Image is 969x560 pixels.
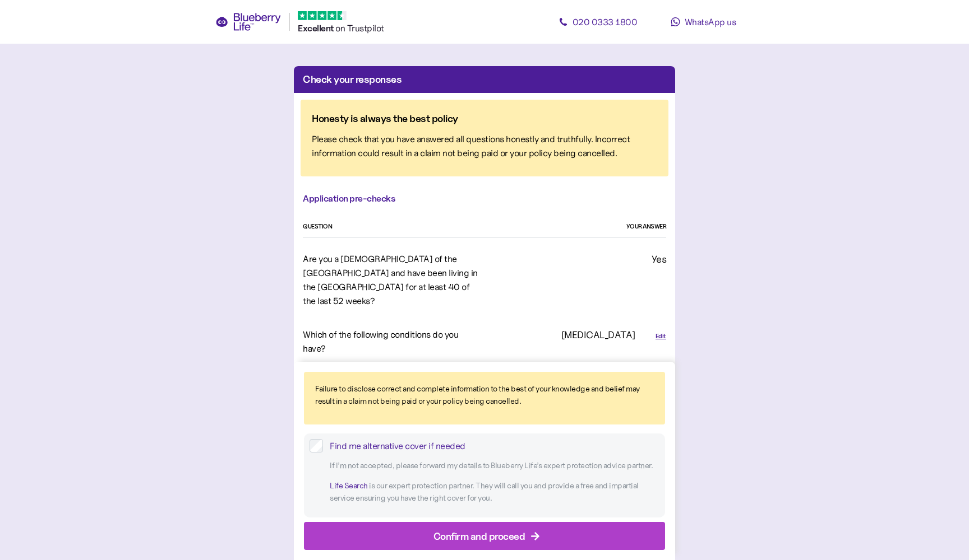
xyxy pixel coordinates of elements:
[547,11,648,33] a: 020 0333 1800
[315,383,654,407] div: Failure to disclose correct and complete information to the best of your knowledge and belief may...
[312,132,657,160] div: Please check that you have answered all questions honestly and truthfully. Incorrect information ...
[656,332,666,341] button: Edit
[433,528,525,543] div: Confirm and proceed
[685,16,736,27] span: WhatsApp us
[303,72,666,87] div: Check your responses
[330,480,368,491] a: Life Search
[303,252,480,307] div: Are you a [DEMOGRAPHIC_DATA] of the [GEOGRAPHIC_DATA] and have been living in the [GEOGRAPHIC_DAT...
[653,11,754,33] a: WhatsApp us
[298,23,335,34] span: Excellent ️
[335,22,384,34] span: on Trustpilot
[304,522,665,550] button: Confirm and proceed
[303,192,666,206] div: Application pre-checks
[330,438,659,452] div: Find me alternative cover if needed
[330,480,659,504] p: is our expert protection partner. They will call you and provide a free and impartial service ens...
[489,328,635,343] div: [MEDICAL_DATA]
[303,328,480,356] div: Which of the following conditions do you have?
[330,460,659,472] p: If I’m not accepted, please forward my details to Blueberry Life ’s expert protection advice part...
[312,111,657,127] div: Honesty is always the best policy
[626,222,667,231] div: YOUR ANSWER
[303,222,332,231] div: QUESTION
[573,16,638,27] span: 020 0333 1800
[489,252,666,267] div: Yes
